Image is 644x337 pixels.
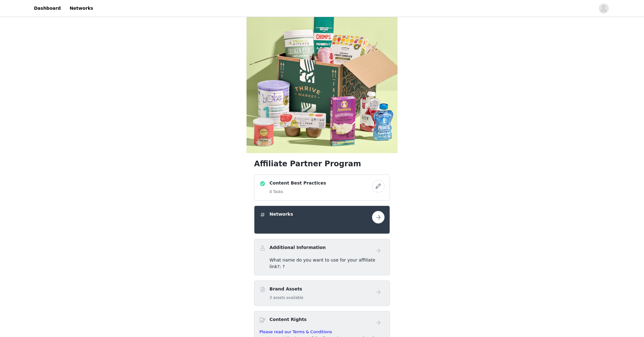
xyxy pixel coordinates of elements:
span: What name do you want to use for your affiliate link?: ? [269,257,375,269]
h4: Additional Information [269,244,326,251]
div: Brand Assets [254,280,390,306]
div: avatar [601,3,607,14]
h4: Brand Assets [269,286,303,292]
img: campaign image [247,2,397,153]
h4: Content Rights [269,316,307,323]
h1: Affiliate Partner Program [254,158,390,169]
h4: Networks [269,211,293,218]
a: Networks [66,1,97,15]
h4: Content Best Practices [269,180,326,186]
h5: 3 assets available [269,295,303,301]
div: Content Best Practices [254,174,390,201]
a: Dashboard [30,1,64,15]
h5: 0 Tasks [269,189,326,195]
div: Additional Information [254,239,390,275]
div: Networks [254,206,390,234]
a: Please read our Terms & Conditions [259,329,332,334]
